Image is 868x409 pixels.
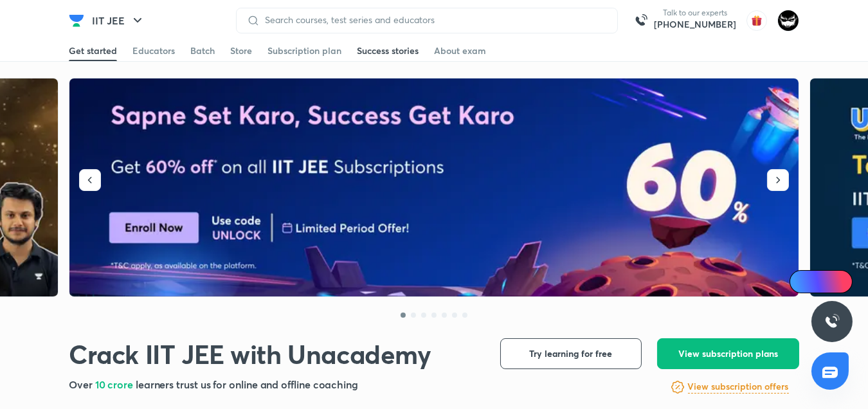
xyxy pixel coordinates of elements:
button: View subscription plans [657,338,799,369]
div: Batch [190,44,215,57]
span: Over [69,377,95,391]
img: ttu [824,314,840,329]
div: Store [230,44,252,57]
h6: View subscription offers [688,380,789,394]
a: Subscription plan [267,41,341,61]
img: call-us [628,8,654,33]
img: Company Logo [69,13,84,28]
div: Success stories [357,44,419,57]
div: Get started [69,44,117,57]
a: About exam [434,41,486,61]
div: Subscription plan [267,44,341,57]
a: Batch [190,41,215,61]
span: Ai Doubts [811,277,845,287]
span: View subscription plans [678,347,778,360]
div: Educators [132,44,175,57]
button: IIT JEE [84,8,153,33]
img: ARSH Khan [777,10,799,32]
a: Ai Doubts [790,270,853,293]
span: learners trust us for online and offline coaching [136,377,358,391]
a: View subscription offers [688,379,789,395]
img: avatar [746,10,767,31]
a: [PHONE_NUMBER] [654,18,736,31]
a: Educators [132,41,175,61]
a: Get started [69,41,117,61]
span: 10 crore [95,377,136,391]
h1: Crack IIT JEE with Unacademy [69,338,431,370]
p: Talk to our experts [654,8,736,18]
span: Try learning for free [530,347,613,360]
a: Store [230,41,252,61]
img: Icon [797,277,808,287]
input: Search courses, test series and educators [260,15,607,25]
a: Success stories [357,41,419,61]
button: Try learning for free [500,338,642,369]
div: About exam [434,44,486,57]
